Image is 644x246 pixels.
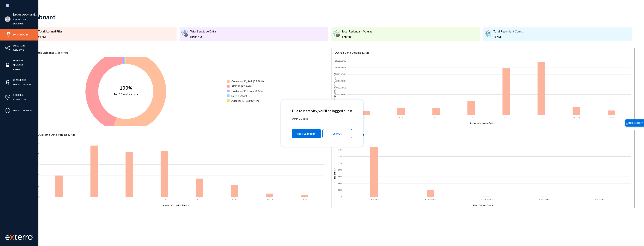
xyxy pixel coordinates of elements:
[292,109,352,113] h2: Due to inactivity, you’ll be logged out in
[322,129,352,138] button: Logout
[333,130,342,137] span: Logout
[292,117,352,121] p: 0 min 20 secs
[297,130,315,137] span: Stay Logged In
[292,129,321,138] button: Stay Logged In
